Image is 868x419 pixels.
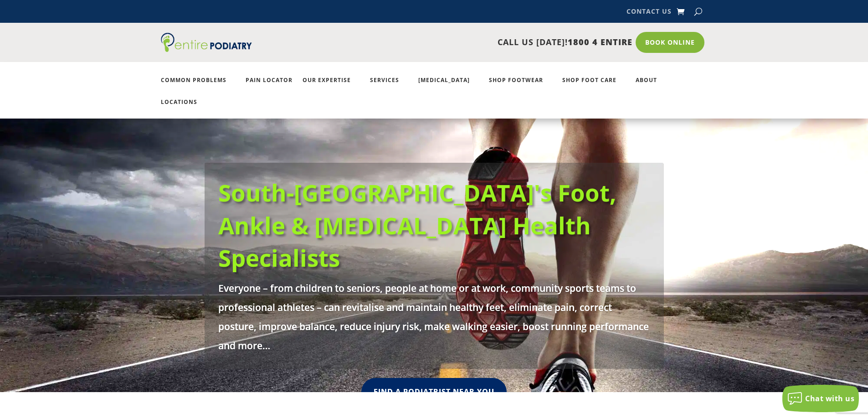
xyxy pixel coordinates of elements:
p: CALL US [DATE]! [287,36,632,48]
a: [MEDICAL_DATA] [418,77,479,97]
button: Chat with us [782,385,859,412]
a: Contact Us [627,8,672,18]
a: Services [370,77,408,97]
a: About [636,77,666,97]
a: Find A Podiatrist Near You [361,378,507,406]
a: Common Problems [161,77,236,97]
a: Shop Foot Care [562,77,626,97]
span: Chat with us [805,393,854,403]
a: South-[GEOGRAPHIC_DATA]'s Foot, Ankle & [MEDICAL_DATA] Health Specialists [218,176,616,274]
img: logo (1) [161,33,252,52]
span: 1800 4 ENTIRE [568,36,632,47]
p: Everyone – from children to seniors, people at home or at work, community sports teams to profess... [218,279,650,355]
a: Our Expertise [303,77,360,97]
a: Shop Footwear [489,77,552,97]
a: Entire Podiatry [161,45,252,54]
a: Locations [161,99,206,119]
a: Book Online [636,32,704,53]
a: Pain Locator [246,77,293,97]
